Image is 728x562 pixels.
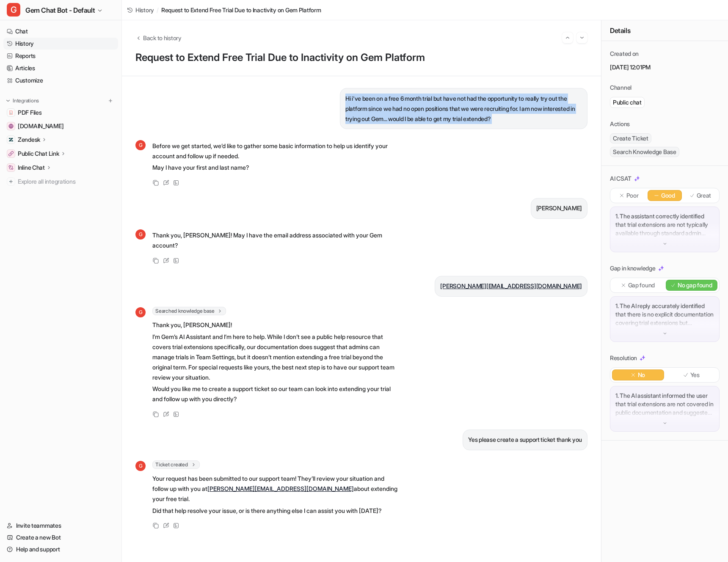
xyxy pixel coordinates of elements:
span: / [157,6,159,14]
img: down-arrow [662,331,668,336]
p: Thank you, [PERSON_NAME]! [152,320,400,330]
p: Gap found [628,281,655,289]
span: Search Knowledge Base [610,147,679,157]
a: [PERSON_NAME][EMAIL_ADDRESS][DOMAIN_NAME] [440,282,582,289]
p: Yes please create a support ticket thank you [468,435,582,445]
p: Poor [626,191,639,200]
span: History [135,6,154,14]
span: [DOMAIN_NAME] [18,122,63,130]
button: Go to next session [576,32,587,43]
img: PDF Files [8,110,14,115]
p: Your request has been submitted to our support team! They’ll review your situation and follow up ... [152,474,400,504]
span: G [135,307,146,317]
p: AI CSAT [610,174,631,183]
img: down-arrow [662,420,668,426]
span: G [135,461,146,471]
p: Actions [610,120,630,128]
a: Create a new Bot [3,532,118,543]
span: G [7,3,20,17]
img: down-arrow [662,241,668,247]
a: [PERSON_NAME][EMAIL_ADDRESS][DOMAIN_NAME] [207,485,354,492]
a: Reports [3,50,118,62]
span: Searched knowledge base [152,307,226,315]
p: No [638,371,645,379]
a: History [127,6,154,14]
div: Details [601,20,728,41]
p: Did that help resolve your issue, or is there anything else I can assist you with [DATE]? [152,506,400,516]
img: expand menu [5,98,11,104]
p: Before we get started, we’d like to gather some basic information to help us identify your accoun... [152,141,400,161]
a: PDF FilesPDF Files [3,107,118,118]
img: Next session [579,34,585,41]
a: status.gem.com[DOMAIN_NAME] [3,120,118,132]
p: Public Chat Link [18,149,59,158]
button: Back to history [135,33,182,42]
span: Create Ticket [610,133,651,143]
p: Hi i've been on a free 6 month trial but have not had the opportunity to really try out the platf... [345,94,582,124]
span: Explore all integrations [18,175,115,188]
img: Public Chat Link [8,151,14,156]
p: Gap in knowledge [610,264,656,273]
p: Public chat [613,98,642,107]
p: Yes [690,371,700,379]
p: [PERSON_NAME] [536,203,582,213]
p: Zendesk [18,135,40,144]
p: Great [697,191,711,200]
img: Inline Chat [8,165,14,170]
p: Resolution [610,354,637,362]
a: Chat [3,25,118,37]
h1: Request to Extend Free Trial Due to Inactivity on Gem Platform [135,52,587,64]
span: G [135,229,146,240]
p: May I have your first and last name? [152,163,400,173]
span: Ticket created [152,460,200,469]
a: History [3,38,118,50]
button: Integrations [3,96,41,105]
p: Inline Chat [18,163,45,172]
p: Created on [610,50,639,58]
a: Explore all integrations [3,176,118,187]
img: status.gem.com [8,124,14,129]
span: G [135,140,146,150]
p: 1. The AI assistant informed the user that trial extensions are not covered in public documentati... [615,391,714,417]
p: Integrations [13,97,39,104]
p: 1. The AI reply accurately identified that there is no explicit documentation covering trial exte... [615,302,714,327]
img: Zendesk [8,137,14,142]
span: Gem Chat Bot - Default [25,4,95,16]
img: explore all integrations [7,177,15,186]
span: Request to Extend Free Trial Due to Inactivity on Gem Platform [161,6,321,14]
a: Help and support [3,543,118,555]
p: Channel [610,83,631,92]
p: Would you like me to create a support ticket so our team can look into extending your trial and f... [152,384,400,404]
p: I’m Gem’s AI Assistant and I’m here to help. While I don’t see a public help resource that covers... [152,332,400,383]
a: Customize [3,74,118,86]
p: 1. The assistant correctly identified that trial extensions are not typically available through s... [615,212,714,237]
p: Good [661,191,675,200]
a: Articles [3,62,118,74]
button: Go to previous session [562,32,573,43]
span: PDF Files [18,108,41,117]
img: Previous session [565,34,571,41]
p: [DATE] 12:01PM [610,63,720,72]
span: Back to history [143,33,182,42]
p: No gap found [678,281,712,289]
a: Invite teammates [3,520,118,532]
img: menu_add.svg [108,98,113,104]
p: Thank you, [PERSON_NAME]! May I have the email address associated with your Gem account? [152,230,400,251]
